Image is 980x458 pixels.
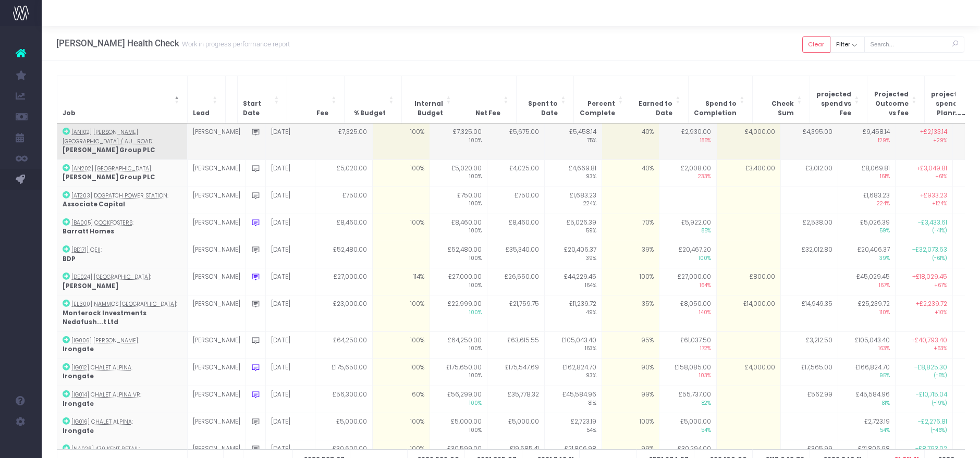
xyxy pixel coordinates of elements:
td: : [57,386,187,413]
abbr: [AN102] Hayes Town Centre / Austin Road [63,128,152,145]
td: £166,824.70 [838,358,895,386]
th: Spend to Completion: Activate to sort: Activate to sort [688,76,752,123]
td: £2,930.00 [659,123,716,159]
span: 100% [435,255,482,263]
td: 100% [602,413,659,440]
span: 172% [665,345,711,353]
td: £32,012.80 [780,241,838,268]
abbr: [BD171] QEII [71,246,101,254]
span: 164% [665,282,711,290]
abbr: [IG006] Marina Villa [71,337,138,344]
span: 129% [843,137,890,145]
span: 59% [550,227,596,235]
td: 39% [602,241,659,268]
span: 82% [665,400,711,407]
td: 100% [602,268,659,295]
td: 100% [372,358,430,386]
td: £105,043.40 [838,331,895,358]
span: 100% [435,200,482,208]
abbr: [IG016] Chalet Alpina [71,418,132,426]
span: (-41%) [901,227,947,235]
td: 40% [602,123,659,159]
th: Check Sum: Activate to sort: Activate to sort [752,76,810,123]
span: +£2,133.14 [920,128,947,137]
td: £4,000.00 [716,123,780,159]
span: Spent to Date [522,100,558,118]
input: Search... [864,36,964,53]
td: £2,723.19 [544,413,602,440]
td: £4,025.00 [487,159,544,187]
span: 54% [843,427,890,435]
strong: Associate Capital [63,200,125,208]
td: £5,020.00 [315,159,372,187]
span: +£3,049.81 [916,164,947,174]
td: [DATE] [265,241,315,268]
td: £750.00 [487,187,544,214]
th: Projected Outcome vs fee: Activate to sort: Activate to sort [867,76,924,123]
td: £8,050.00 [659,295,716,332]
td: £23,000.00 [315,295,372,332]
span: +£40,793.40 [911,336,947,345]
td: £26,550.00 [487,268,544,295]
span: -£10,715.04 [916,390,947,400]
span: Earned to Date [636,100,672,118]
td: £2,538.00 [780,214,838,241]
th: Spent to Date: Activate to sort: Activate to sort [516,76,573,123]
td: £17,565.00 [780,358,838,386]
td: £45,029.45 [838,268,895,295]
td: [PERSON_NAME] [187,295,246,332]
td: [DATE] [265,268,315,295]
span: Start Date [243,100,271,118]
span: 39% [843,255,890,263]
span: Projected Outcome vs fee [873,90,909,118]
span: (-19%) [901,400,947,407]
span: 110% [843,309,890,317]
th: Internal Budget: Activate to sort: Activate to sort [401,76,459,123]
td: £105,043.40 [544,331,602,358]
td: £5,000.00 [315,413,372,440]
strong: Barratt Homes [63,227,114,236]
td: £5,026.39 [544,214,602,241]
td: 114% [372,268,430,295]
td: £55,737.00 [659,386,716,413]
strong: Irongate [63,427,94,435]
td: £4,000.00 [716,358,780,386]
td: £3,012.00 [780,159,838,187]
span: 100% [435,137,482,145]
td: £21,759.75 [487,295,544,332]
span: Check Sum [758,100,794,118]
span: 93% [550,372,596,380]
td: £9,458.14 [838,123,895,159]
td: 70% [602,214,659,241]
span: % Budget [354,109,386,118]
td: £5,922.00 [659,214,716,241]
small: Work in progress performance report [179,38,290,48]
span: 103% [665,372,711,380]
td: £4,395.00 [780,123,838,159]
td: £64,250.00 [430,331,487,358]
abbr: [BA005] Cockfosters [71,219,132,227]
span: +61% [901,173,947,181]
td: 40% [602,159,659,187]
td: £1,683.23 [544,187,602,214]
td: £3,400.00 [716,159,780,187]
td: [PERSON_NAME] [187,358,246,386]
abbr: [AT203] Dogpatch Power Station [71,192,167,200]
span: 85% [665,227,711,235]
span: 233% [665,173,711,181]
td: £52,480.00 [315,241,372,268]
td: £20,406.37 [838,241,895,268]
td: : [57,295,187,332]
span: projected spend vs Fee [815,90,851,118]
td: 100% [372,295,430,332]
td: : [57,413,187,440]
td: £8,460.00 [430,214,487,241]
span: +124% [901,200,947,208]
button: Filter [830,36,865,53]
td: £27,000.00 [315,268,372,295]
abbr: [NA026] 470 Kent Retail [71,445,139,453]
span: projected spend vs Planned [930,90,966,118]
span: 186% [665,137,711,145]
td: £14,949.35 [780,295,838,332]
td: [PERSON_NAME] [187,187,246,214]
